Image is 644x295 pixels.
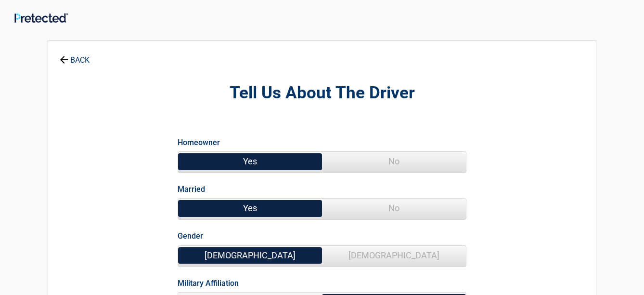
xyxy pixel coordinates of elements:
span: [DEMOGRAPHIC_DATA] [322,246,466,265]
span: No [322,199,466,218]
label: Gender [178,229,203,242]
span: Yes [178,199,322,218]
a: BACK [58,47,91,64]
span: No [322,152,466,171]
label: Homeowner [178,136,220,149]
img: Main Logo [14,13,68,23]
h2: Tell Us About The Driver [101,82,543,105]
label: Military Affiliation [178,277,239,290]
span: Yes [178,152,322,171]
span: [DEMOGRAPHIC_DATA] [178,246,322,265]
label: Married [178,183,205,196]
